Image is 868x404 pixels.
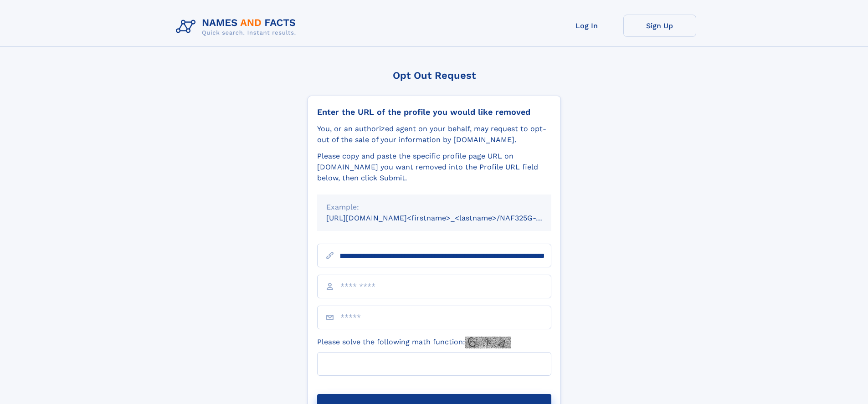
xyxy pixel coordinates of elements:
[623,15,696,37] a: Sign Up
[326,214,569,222] small: [URL][DOMAIN_NAME]<firstname>_<lastname>/NAF325G-xxxxxxxx
[317,337,511,348] label: Please solve the following math function:
[308,70,561,81] div: Opt Out Request
[172,15,303,39] img: Logo Names and Facts
[317,151,551,184] div: Please copy and paste the specific profile page URL on [DOMAIN_NAME] you want removed into the Pr...
[317,107,551,117] div: Enter the URL of the profile you would like removed
[326,202,542,213] div: Example:
[550,15,623,37] a: Log In
[317,123,551,145] div: You, or an authorized agent on your behalf, may request to opt-out of the sale of your informatio...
